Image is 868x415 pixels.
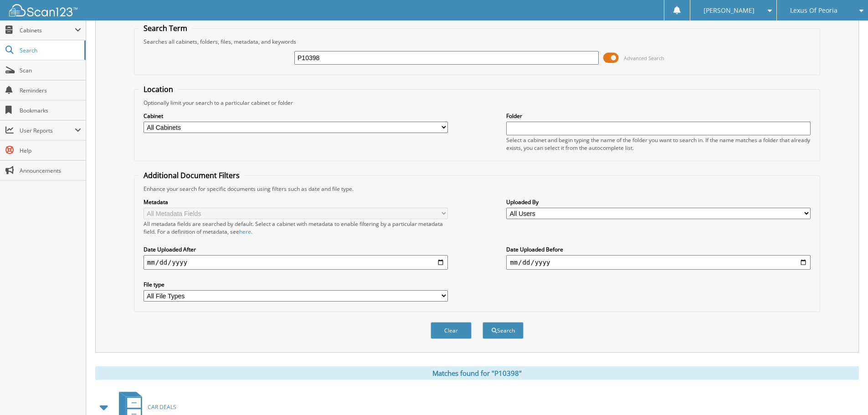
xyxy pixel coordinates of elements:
button: Clear [431,322,472,339]
input: start [144,255,448,270]
label: Cabinet [144,112,448,120]
span: Announcements [20,167,81,174]
span: Lexus Of Peoria [790,8,837,13]
div: All metadata fields are searched by default. Select a cabinet with metadata to enable filtering b... [144,220,448,236]
label: File type [144,281,448,288]
span: Help [20,147,81,154]
a: here [239,228,251,236]
div: Select a cabinet and begin typing the name of the folder you want to search in. If the name match... [506,136,811,152]
span: [PERSON_NAME] [704,8,755,13]
span: User Reports [20,127,75,134]
iframe: Chat Widget [822,371,868,415]
span: CAR DEALS [148,403,176,411]
legend: Additional Document Filters [139,170,244,180]
label: Date Uploaded After [144,246,448,253]
label: Date Uploaded Before [506,246,811,253]
span: Search [20,46,80,54]
label: Folder [506,112,811,120]
img: scan123-logo-white.svg [9,4,77,16]
div: Enhance your search for specific documents using filters such as date and file type. [139,185,815,193]
div: Matches found for "P10398" [95,366,859,380]
label: Metadata [144,198,448,206]
div: Searches all cabinets, folders, files, metadata, and keywords [139,38,815,46]
span: Reminders [20,87,81,94]
button: Search [483,322,524,339]
span: Bookmarks [20,107,81,114]
label: Uploaded By [506,198,811,206]
legend: Location [139,84,178,94]
legend: Search Term [139,23,192,33]
span: Scan [20,67,81,74]
span: Advanced Search [624,55,664,61]
span: Cabinets [20,26,75,34]
div: Optionally limit your search to a particular cabinet or folder [139,99,815,107]
input: end [506,255,811,270]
